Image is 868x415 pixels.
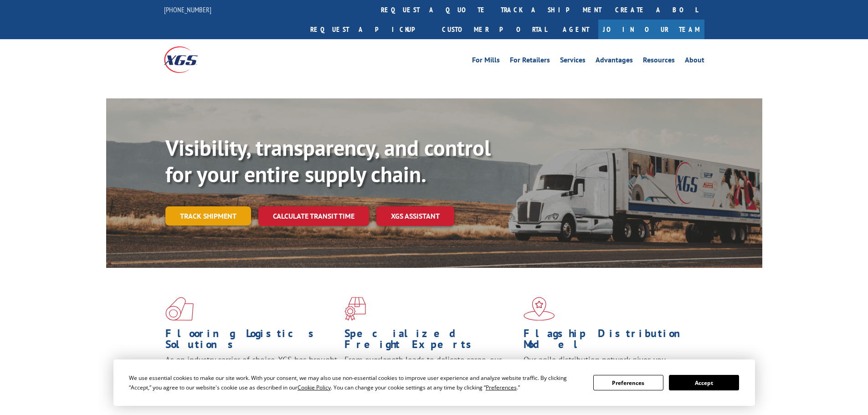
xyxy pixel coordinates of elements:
a: For Retailers [510,56,550,67]
h1: Flooring Logistics Solutions [165,328,338,354]
b: Visibility, transparency, and control for your entire supply chain. [165,133,491,188]
span: Preferences [486,384,517,391]
span: As an industry carrier of choice, XGS has brought innovation and dedication to flooring logistics... [165,354,337,387]
a: Track shipment [165,206,251,225]
a: About [685,56,704,67]
a: Agent [554,20,598,39]
h1: Flagship Distribution Model [524,328,696,354]
span: Our agile distribution network gives you nationwide inventory management on demand. [524,354,691,376]
img: xgs-icon-flagship-distribution-model-red [524,297,555,321]
a: For Mills [472,56,500,67]
a: [PHONE_NUMBER] [164,5,211,14]
span: Cookie Policy [298,384,331,391]
img: xgs-icon-total-supply-chain-intelligence-red [165,297,194,321]
div: Cookie Consent Prompt [113,359,755,406]
div: We use essential cookies to make our site work. With your consent, we may also use non-essential ... [129,373,582,392]
button: Preferences [593,375,663,390]
a: Advantages [596,56,633,67]
a: Customer Portal [435,20,554,39]
h1: Specialized Freight Experts [344,328,517,354]
a: XGS ASSISTANT [376,206,454,226]
img: xgs-icon-focused-on-flooring-red [344,297,366,321]
a: Services [560,56,586,67]
a: Calculate transit time [258,206,369,226]
button: Accept [669,375,739,390]
a: Resources [643,56,675,67]
a: Request a pickup [303,20,435,39]
a: Join Our Team [598,20,704,39]
p: From overlength loads to delicate cargo, our experienced staff knows the best way to move your fr... [344,354,517,395]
